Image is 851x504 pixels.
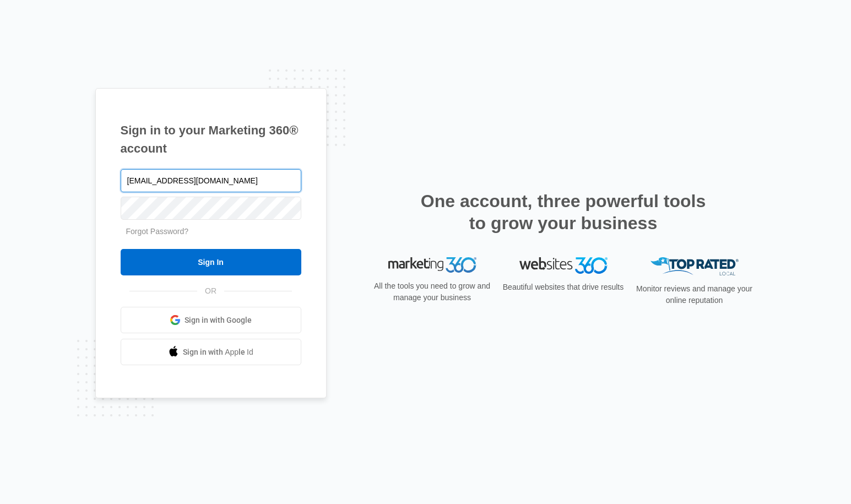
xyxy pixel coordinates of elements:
[185,315,252,326] span: Sign in with Google
[121,249,301,275] input: Sign In
[121,169,301,192] input: Email
[197,285,224,297] span: OR
[121,339,301,365] a: Sign in with Apple Id
[371,280,494,304] p: All the tools you need to grow and manage your business
[388,257,476,273] img: Marketing 360
[519,257,608,273] img: Websites 360
[183,346,253,358] span: Sign in with Apple Id
[126,227,189,236] a: Forgot Password?
[502,281,625,293] p: Beautiful websites that drive results
[418,190,709,234] h2: One account, three powerful tools to grow your business
[633,283,756,306] p: Monitor reviews and manage your online reputation
[121,307,301,333] a: Sign in with Google
[651,257,739,275] img: Top Rated Local
[121,121,301,158] h1: Sign in to your Marketing 360® account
